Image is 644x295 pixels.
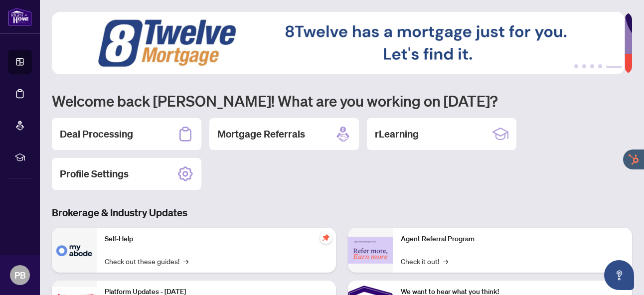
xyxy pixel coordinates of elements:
button: 4 [598,64,602,68]
button: 2 [582,64,586,68]
img: Agent Referral Program [348,237,393,264]
span: PB [14,268,26,282]
h1: Welcome back [PERSON_NAME]! What are you working on [DATE]? [52,91,632,110]
button: 5 [606,64,622,68]
a: Check it out!→ [401,256,448,267]
button: 1 [574,64,578,68]
span: → [443,256,448,267]
a: Check out these guides!→ [105,256,188,267]
h2: Deal Processing [60,127,133,141]
img: Self-Help [52,228,97,273]
h2: Profile Settings [60,167,129,181]
p: Agent Referral Program [401,234,624,245]
h2: Mortgage Referrals [217,127,305,141]
button: 3 [590,64,594,68]
img: Slide 4 [52,12,625,74]
span: → [183,256,188,267]
h3: Brokerage & Industry Updates [52,206,632,220]
span: pushpin [320,232,332,244]
p: Self-Help [105,234,328,245]
h2: rLearning [375,127,419,141]
button: Open asap [604,260,634,290]
img: logo [8,7,32,26]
